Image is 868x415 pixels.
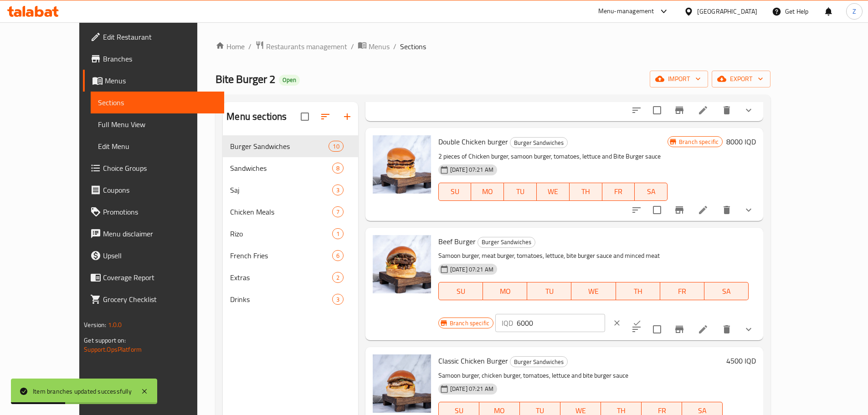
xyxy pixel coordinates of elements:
[743,205,754,215] svg: Show Choices
[226,110,287,123] h2: Menu sections
[223,157,358,179] div: Sandwiches8
[602,183,635,201] button: FR
[230,228,332,239] span: Rizo
[83,70,224,92] a: Menus
[650,71,708,87] button: import
[704,282,749,300] button: SA
[332,272,344,283] div: items
[333,273,343,282] span: 2
[438,235,476,248] span: Beef Burger
[216,41,245,52] a: Home
[647,320,667,339] span: Select to update
[698,324,709,335] a: Edit menu item
[607,313,627,333] button: clear
[508,185,533,198] span: TU
[478,237,535,247] span: Burger Sandwiches
[230,163,332,174] span: Sandwiches
[223,266,358,288] div: Extras2
[333,164,343,173] span: 8
[336,106,358,128] button: Add section
[620,285,657,298] span: TH
[333,251,343,260] span: 6
[471,183,504,201] button: MO
[230,272,332,283] span: Extras
[230,206,332,217] div: Chicken Meals
[83,179,224,201] a: Coupons
[105,75,217,86] span: Menus
[279,76,300,84] span: Open
[84,334,126,346] span: Get support on:
[103,31,217,42] span: Edit Restaurant
[223,179,358,201] div: Saj3
[570,183,602,201] button: TH
[230,184,332,195] span: Saj
[708,285,745,298] span: SA
[332,294,344,305] div: items
[438,135,508,149] span: Double Chicken burger
[373,354,431,413] img: Classic Chicken Burger
[675,138,722,146] span: Branch specific
[647,200,667,220] span: Select to update
[626,99,647,121] button: sort-choices
[83,288,224,310] a: Grocery Checklist
[83,48,224,70] a: Branches
[91,135,224,157] a: Edit Menu
[314,106,336,128] span: Sort sections
[438,151,668,162] p: 2 pieces of Chicken burger, samoon burger, tomatoes, lettuce and Bite Burger sauce
[373,235,431,293] img: Beef Burger
[571,282,616,300] button: WE
[223,223,358,245] div: Rizo1
[103,206,217,217] span: Promotions
[33,386,132,396] div: Item branches updated successfully
[279,75,300,86] div: Open
[447,165,497,174] span: [DATE] 07:21 AM
[223,245,358,266] div: French Fries6
[517,314,605,332] input: Please enter price
[84,343,142,355] a: Support.OpsPlatform
[657,73,701,85] span: import
[668,199,690,221] button: Branch-specific-item
[487,285,524,298] span: MO
[255,41,347,52] a: Restaurants management
[230,141,329,152] div: Burger Sandwiches
[216,41,770,52] nav: breadcrumb
[635,183,668,201] button: SA
[726,135,756,148] h6: 8000 IQD
[598,6,654,17] div: Menu-management
[510,138,567,148] span: Burger Sandwiches
[266,41,347,52] span: Restaurants management
[626,199,647,221] button: sort-choices
[248,41,252,52] li: /
[627,313,647,333] button: ok
[216,69,275,89] span: Bite Burger 2
[475,185,500,198] span: MO
[738,318,760,340] button: show more
[438,370,723,381] p: Samoon burger, chicken burger, tomatoes, lettuce and bite burger sauce
[103,250,217,261] span: Upsell
[230,294,332,305] div: Drinks
[83,223,224,245] a: Menu disclaimer
[712,71,770,87] button: export
[668,99,690,121] button: Branch-specific-item
[295,107,314,126] span: Select all sections
[626,318,647,340] button: sort-choices
[719,73,763,85] span: export
[332,250,344,261] div: items
[575,285,612,298] span: WE
[438,282,483,300] button: SU
[446,319,493,328] span: Branch specific
[329,142,343,151] span: 10
[438,250,749,261] p: Samoon burger, meat burger, tomatoes, lettuce, bite burger sauce and minced meat
[332,206,344,217] div: items
[447,265,497,274] span: [DATE] 07:21 AM
[540,185,566,198] span: WE
[332,228,344,239] div: items
[716,199,738,221] button: delete
[616,282,660,300] button: TH
[537,183,570,201] button: WE
[223,201,358,223] div: Chicken Meals7
[573,185,599,198] span: TH
[483,282,527,300] button: MO
[223,288,358,310] div: Drinks3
